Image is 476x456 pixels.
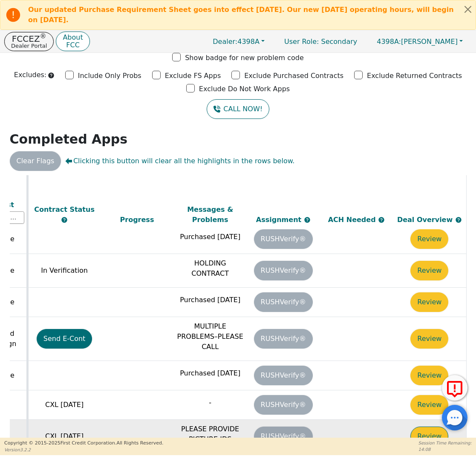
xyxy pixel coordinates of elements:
button: Send E-Cont [37,329,92,349]
button: Review [410,292,448,312]
button: Review [410,229,448,249]
p: Session Time Remaining: [418,440,472,446]
span: User Role : [284,38,319,46]
p: HOLDING CONTRACT [176,258,245,279]
p: Purchased [DATE] [176,232,245,242]
span: All Rights Reserved. [116,440,163,446]
button: Report Error to FCC [442,375,467,401]
p: Copyright © 2015- 2025 First Credit Corporation. [4,440,163,447]
span: Contract Status [34,205,95,213]
span: Assignment [256,215,304,223]
span: Dealer: [213,38,237,46]
p: Version 3.2.2 [4,447,163,453]
p: FCC [63,42,83,49]
button: Review [410,366,448,385]
button: 4398A:[PERSON_NAME] [368,35,472,48]
a: User Role: Secondary [276,33,366,50]
p: Purchased [DATE] [176,368,245,378]
sup: ® [40,32,46,40]
p: Exclude FS Apps [165,71,221,81]
p: Exclude Purchased Contracts [244,71,343,81]
p: PLEASE PROVIDE PICTURE IDS [176,424,245,444]
b: Our updated Purchase Requirement Sheet goes into effect [DATE]. Our new [DATE] operating hours, w... [28,6,454,24]
p: Secondary [276,33,366,50]
button: AboutFCC [56,32,89,52]
p: - [176,398,245,408]
span: 4398A: [377,38,401,46]
span: Deal Overview [397,215,462,223]
p: Purchased [DATE] [176,295,245,305]
span: Clicking this button will clear all the highlights in the rows below. [65,156,294,166]
span: 4398A [213,38,260,46]
td: CXL [DATE] [27,419,101,453]
button: Dealer:4398A [204,35,274,48]
td: CXL [DATE] [27,390,101,419]
p: MULTIPLE PROBLEMS–PLEASE CALL [176,321,245,352]
p: About [63,34,83,41]
button: Close alert [460,0,476,18]
p: Dealer Portal [11,43,47,49]
button: FCCEZ®Dealer Portal [4,32,54,51]
p: FCCEZ [11,35,47,43]
button: Review [410,395,448,415]
button: Review [410,261,448,280]
p: Exclude Do Not Work Apps [199,84,290,94]
div: Messages & Problems [176,204,245,225]
p: Show badge for new problem code [185,53,304,63]
p: Exclude Returned Contracts [367,71,462,81]
div: Progress [103,214,172,225]
p: 14:08 [418,446,472,453]
p: Excludes: [14,70,46,80]
button: Review [410,427,448,446]
span: [PERSON_NAME] [377,38,458,46]
button: CALL NOW! [207,99,269,119]
button: Review [410,329,448,349]
p: Include Only Probs [78,71,141,81]
strong: Completed Apps [10,132,128,147]
td: In Verification [27,254,101,287]
span: ACH Needed [328,215,378,223]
